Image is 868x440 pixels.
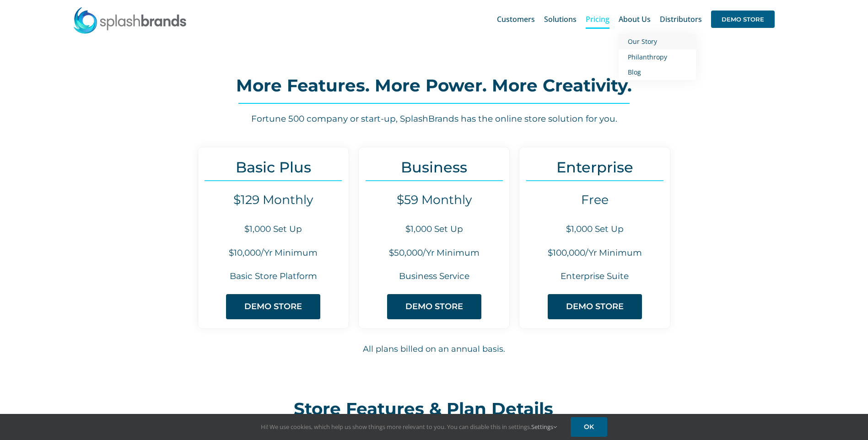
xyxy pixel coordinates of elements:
h6: $100,000/Yr Minimum [519,247,670,259]
a: DEMO STORE [711,5,775,34]
span: DEMO STORE [405,302,463,311]
h6: Basic Store Platform [198,270,349,283]
h6: $1,000 Set Up [198,223,349,236]
span: DEMO STORE [244,302,302,311]
h6: $10,000/Yr Minimum [198,247,349,259]
h4: $129 Monthly [198,193,349,207]
a: Our Story [619,34,696,49]
h6: Fortune 500 company or start-up, SplashBrands has the online store solution for you. [113,113,754,125]
a: Customers [497,5,535,34]
h6: Enterprise Suite [519,270,670,283]
a: Distributors [660,5,702,34]
a: Pricing [586,5,609,34]
nav: Main Menu [497,5,775,34]
span: Customers [497,16,535,23]
a: Blog [619,64,696,80]
a: DEMO STORE [226,294,320,319]
span: About Us [619,16,651,23]
h6: $1,000 Set Up [359,223,509,236]
span: Philanthropy [628,53,667,61]
span: Our Story [628,37,657,46]
a: DEMO STORE [548,294,642,319]
h6: $50,000/Yr Minimum [359,247,509,259]
a: Philanthropy [619,49,696,65]
span: Pricing [586,16,609,23]
h6: Business Service [359,270,509,283]
h6: $1,000 Set Up [519,223,670,236]
h2: Store Features & Plan Details [294,400,575,418]
h3: Enterprise [519,159,670,176]
h3: Basic Plus [198,159,349,176]
a: OK [571,417,607,437]
a: DEMO STORE [387,294,481,319]
span: Blog [628,68,641,76]
h3: Business [359,159,509,176]
h6: All plans billed on an annual basis. [114,343,755,355]
span: Hi! We use cookies, which help us show things more relevant to you. You can disable this in setti... [261,423,557,431]
h4: Free [519,193,670,207]
img: SplashBrands.com Logo [73,6,187,34]
span: DEMO STORE [711,11,775,28]
a: Settings [531,423,557,431]
span: DEMO STORE [566,302,624,311]
h2: More Features. More Power. More Creativity. [113,76,754,95]
span: Distributors [660,16,702,23]
h4: $59 Monthly [359,193,509,207]
span: Solutions [544,16,577,23]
